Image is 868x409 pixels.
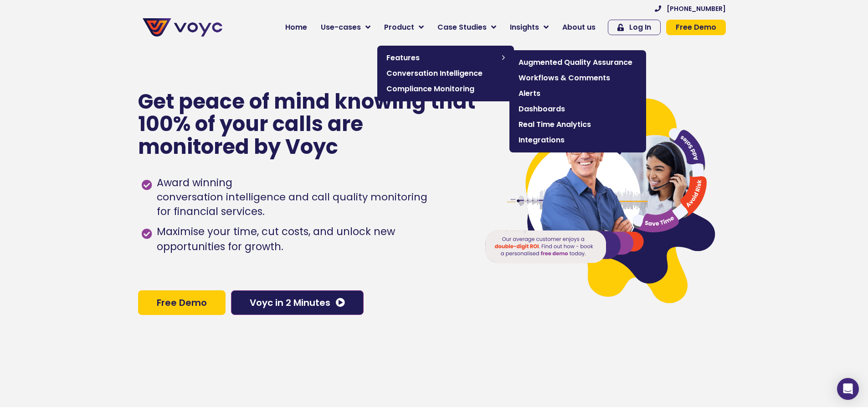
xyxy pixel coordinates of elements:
[431,18,503,37] a: Case Studies
[285,22,307,33] span: Home
[608,20,661,35] a: Log In
[377,18,431,37] a: Product
[321,22,361,33] span: Use-cases
[121,37,144,47] span: Phone
[519,73,637,84] span: Workflows & Comments
[138,90,477,158] p: Get peace of mind knowing that 100% of your calls are monitored by Voyc
[154,175,427,219] span: Award winning for financial services.
[514,70,642,86] a: Workflows & Comments
[143,18,222,37] img: voyc-full-logo
[231,290,364,315] a: Voyc in 2 Minutes
[188,190,231,199] a: Privacy Policy
[666,20,726,35] a: Free Demo
[437,22,487,33] span: Case Studies
[519,57,637,68] span: Augmented Quality Assurance
[519,88,637,99] span: Alerts
[514,55,642,70] a: Augmented Quality Assurance
[519,119,637,130] span: Real Time Analytics
[157,191,427,204] h1: conversation intelligence and call quality monitoring
[514,117,642,132] a: Real Time Analytics
[250,298,330,307] span: Voyc in 2 Minutes
[519,135,637,146] span: Integrations
[386,68,505,79] span: Conversation Intelligence
[382,50,509,66] a: Features
[503,18,555,37] a: Insights
[386,52,498,63] span: Features
[138,290,226,315] a: Free Demo
[655,5,726,12] a: [PHONE_NUMBER]
[562,22,596,33] span: About us
[121,74,152,84] span: Job title
[514,86,642,101] a: Alerts
[278,18,314,37] a: Home
[510,22,539,33] span: Insights
[519,104,637,115] span: Dashboards
[157,298,207,307] span: Free Demo
[314,18,377,37] a: Use-cases
[514,101,642,117] a: Dashboards
[555,18,602,37] a: About us
[514,132,642,148] a: Integrations
[382,66,509,81] a: Conversation Intelligence
[382,81,509,97] a: Compliance Monitoring
[154,224,466,255] span: Maximise your time, cut costs, and unlock new opportunities for growth.
[837,378,859,400] div: Open Intercom Messenger
[629,24,651,31] span: Log In
[384,22,414,33] span: Product
[676,24,716,31] span: Free Demo
[386,84,505,94] span: Compliance Monitoring
[667,5,726,12] span: [PHONE_NUMBER]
